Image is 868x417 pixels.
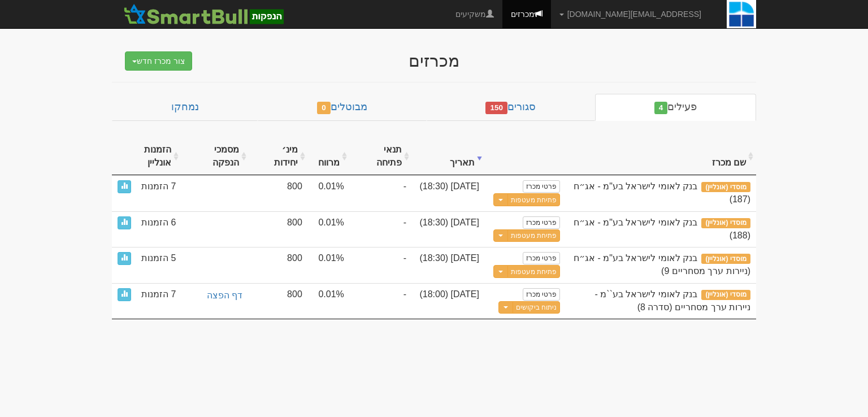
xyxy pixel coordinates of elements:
[595,94,756,121] a: פעילים
[350,175,412,211] td: -
[112,94,258,121] a: נמחקו
[214,51,654,70] div: מכרזים
[701,182,750,192] span: מוסדי (אונליין)
[701,218,750,228] span: מוסדי (אונליין)
[141,288,176,301] span: 7 הזמנות
[566,138,756,176] th: שם מכרז : activate to sort column ascending
[249,138,307,176] th: מינ׳ יחידות : activate to sort column ascending
[308,247,350,283] td: 0.01%
[507,265,560,278] button: פתיחת מעטפות
[308,175,350,211] td: 0.01%
[350,138,412,176] th: תנאי פתיחה : activate to sort column ascending
[523,288,560,301] a: פרטי מכרז
[350,211,412,247] td: -
[249,247,307,283] td: 800
[308,283,350,319] td: 0.01%
[308,211,350,247] td: 0.01%
[308,138,350,176] th: מרווח : activate to sort column ascending
[595,289,750,312] span: בנק לאומי לישראל בע``מ - ניירות ערך מסחריים (סדרה 8)
[412,283,485,319] td: [DATE] (18:00)
[574,218,750,240] span: בנק לאומי לישראל בע"מ - אג״ח (188)
[412,247,485,283] td: [DATE] (18:30)
[412,175,485,211] td: [DATE] (18:30)
[427,94,595,121] a: סגורים
[507,229,560,242] button: פתיחת מעטפות
[412,138,485,176] th: תאריך : activate to sort column ascending
[249,175,307,211] td: 800
[141,252,176,265] span: 5 הזמנות
[141,180,176,193] span: 7 הזמנות
[485,102,507,114] span: 150
[249,211,307,247] td: 800
[350,283,412,319] td: -
[574,253,750,276] span: בנק לאומי לישראל בע"מ - אג״ח (ניירות ערך מסחריים 9)
[112,138,181,176] th: הזמנות אונליין : activate to sort column ascending
[654,102,668,114] span: 4
[412,211,485,247] td: [DATE] (18:30)
[350,247,412,283] td: -
[317,102,331,114] span: 0
[249,283,307,319] td: 800
[574,181,750,204] span: בנק לאומי לישראל בע"מ - אג״ח (187)
[181,138,249,176] th: מסמכי הנפקה : activate to sort column ascending
[120,3,287,25] img: SmartBull Logo
[125,51,192,71] button: צור מכרז חדש
[258,94,426,121] a: מבוטלים
[701,290,750,300] span: מוסדי (אונליין)
[523,216,560,229] a: פרטי מכרז
[701,254,750,264] span: מוסדי (אונליין)
[523,252,560,264] a: פרטי מכרז
[507,193,560,206] button: פתיחת מעטפות
[141,216,176,229] span: 6 הזמנות
[523,180,560,193] a: פרטי מכרז
[187,288,244,303] a: דף הפצה
[513,301,560,314] a: ניתוח ביקושים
